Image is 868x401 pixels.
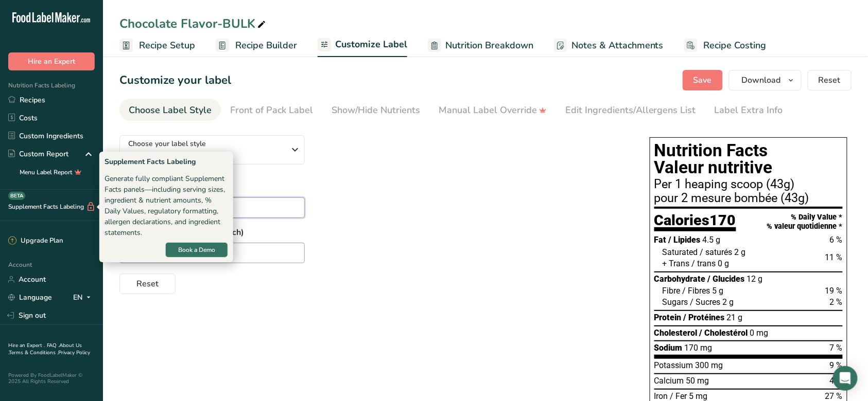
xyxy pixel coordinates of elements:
button: Book a Demo [165,242,228,258]
div: Choose Label Style [129,103,212,117]
span: 4.5 g [703,235,721,245]
span: 300 mg [696,360,723,370]
a: Privacy Policy [58,349,90,356]
div: Supplement Facts Labeling [105,156,228,167]
button: Hire an Expert [8,52,95,70]
span: / Fer [670,391,687,401]
span: Recipe Builder [235,39,297,52]
a: Recipe Builder [216,34,297,57]
a: Customize Label [318,33,407,58]
span: / Protéines [684,313,725,322]
span: / saturés [700,247,733,257]
div: Edit Ingredients/Allergens List [565,103,696,117]
span: 2 g [723,297,734,307]
div: Show/Hide Nutrients [332,103,420,117]
button: Reset [119,274,176,294]
span: Reset [136,278,159,290]
span: Canadian Standard label [128,149,285,161]
label: Suggested Serving Size (French) [119,226,629,239]
span: 27 % [825,391,843,401]
span: Save [693,74,712,86]
div: Chocolate Flavor-BULK [119,14,268,33]
span: 11 % [825,252,843,262]
span: 19 % [825,286,843,296]
span: Potassium [654,360,693,370]
span: Recipe Costing [704,39,767,52]
span: Carbohydrate [654,274,706,284]
span: 7 % [830,343,843,353]
span: 4 % [830,376,843,386]
div: Per 1 heaping scoop (43g) [654,178,843,191]
span: Protein [654,313,682,322]
span: Fat [654,235,667,245]
a: Recipe Costing [684,34,767,57]
div: pour 2 mesure bombée (43g) [654,192,843,205]
h1: Nutrition Facts Valeur nutritive [654,142,843,176]
span: Notes & Attachments [571,39,664,52]
span: Book a Demo [178,245,215,254]
span: Reset [819,74,841,86]
span: 6 % [830,235,843,245]
span: Sodium [654,343,683,353]
span: 0 g [718,259,730,268]
span: 2 % [830,297,843,307]
div: Generate fully compliant Supplement Facts panels—including serving sizes, ingredient & nutrient a... [105,173,228,238]
span: Download [742,74,781,86]
span: Sugars [663,297,688,307]
span: Fibre [663,286,681,296]
div: % Daily Value * % valeur quotidienne * [767,213,843,231]
div: Custom Report [8,149,68,159]
a: Recipe Setup [119,34,195,57]
span: Iron [654,391,668,401]
span: 21 g [727,313,743,322]
span: / Cholestérol [700,328,748,338]
div: Open Intercom Messenger [833,366,858,391]
span: + Trans [663,259,690,268]
span: Customize Label [335,38,407,51]
a: Hire an Expert . [8,342,45,349]
span: 2 g [735,247,746,257]
span: 170 mg [685,343,713,353]
div: Calories [654,213,736,232]
span: Nutrition Breakdown [445,39,533,52]
span: 9 % [830,360,843,370]
span: Cholesterol [654,328,698,338]
span: Recipe Setup [139,39,195,52]
div: EN [73,291,95,304]
button: Reset [808,70,852,90]
span: 12 g [747,274,763,284]
span: 50 mg [686,376,709,386]
span: / Lipides [669,235,701,245]
a: FAQ . [47,342,59,349]
div: Front of Pack Label [230,103,313,117]
a: Language [8,288,52,306]
div: Label Extra Info [715,103,783,117]
button: Download [729,70,802,90]
span: Calcium [654,376,684,386]
div: Manual Label Override [439,103,547,117]
span: / Sucres [690,297,721,307]
span: 5 mg [689,391,708,401]
span: / trans [692,259,716,268]
span: 5 g [713,286,724,296]
a: About Us . [8,342,82,356]
span: Choose your label style [128,138,206,149]
div: Upgrade Plan [8,236,63,246]
span: 170 [710,211,736,229]
div: BETA [8,192,25,200]
button: Choose your label style Canadian Standard label [119,135,305,165]
div: Powered By FoodLabelMaker © 2025 All Rights Reserved [8,372,95,385]
span: 0 mg [750,328,769,338]
span: / Glucides [708,274,745,284]
h1: Customize your label [119,72,231,89]
span: Saturated [663,247,698,257]
button: Save [683,70,723,90]
a: Terms & Conditions . [9,349,58,356]
a: Nutrition Breakdown [428,34,533,57]
span: / Fibres [683,286,710,296]
a: Notes & Attachments [554,34,664,57]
